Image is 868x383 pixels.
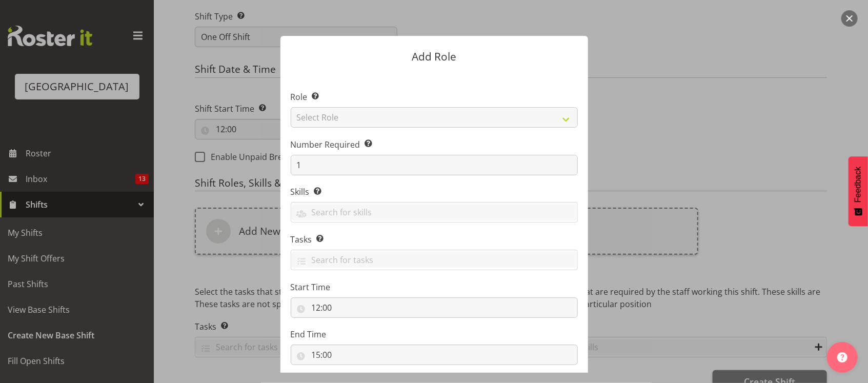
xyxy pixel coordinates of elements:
label: Start Time [291,281,578,293]
label: Role [291,91,578,103]
input: Search for tasks [291,252,577,268]
label: End Time [291,328,578,340]
p: Add Role [291,51,578,62]
label: Tasks [291,233,578,246]
label: Skills [291,186,578,198]
input: Click to select... [291,345,578,365]
label: Number Required [291,138,578,151]
img: help-xxl-2.png [837,352,847,362]
span: Feedback [854,167,863,203]
button: Feedback - Show survey [849,156,868,226]
input: Search for skills [291,205,577,220]
input: Click to select... [291,297,578,318]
